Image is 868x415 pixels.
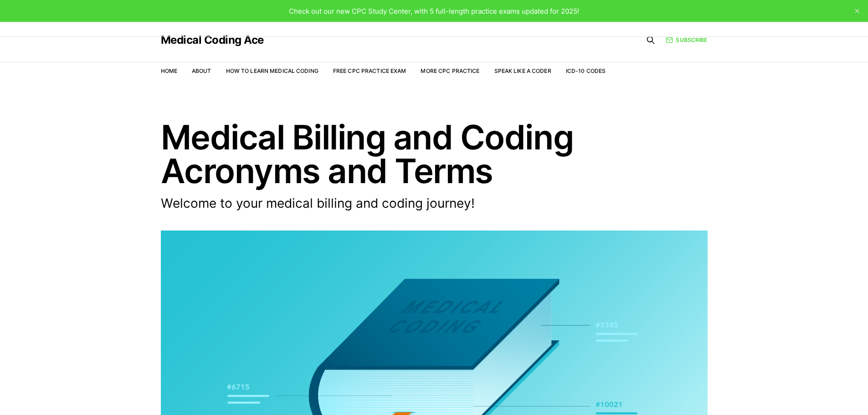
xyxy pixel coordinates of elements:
p: Welcome to your medical billing and coding journey! [161,195,580,212]
span: Check out our new CPC Study Center, with 5 full-length practice exams updated for 2025! [289,7,579,15]
button: close [850,4,864,18]
a: More CPC Practice [421,67,479,74]
a: Home [161,67,177,74]
a: How to Learn Medical Coding [226,67,318,74]
a: ICD-10 Codes [566,67,606,74]
a: Free CPC Practice Exam [333,67,406,74]
h1: Medical Billing and Coding Acronyms and Terms [161,120,708,188]
a: Subscribe [666,36,707,44]
a: Medical Coding Ace [161,35,264,46]
a: Speak Like a Coder [494,67,551,74]
a: About [192,67,211,74]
